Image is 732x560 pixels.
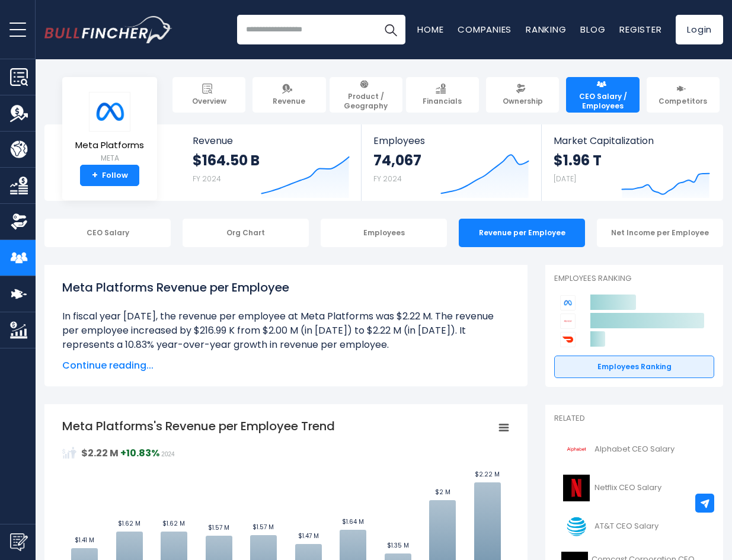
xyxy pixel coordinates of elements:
[554,472,714,504] a: Netflix CEO Salary
[92,170,98,181] strong: +
[335,92,397,110] span: Product / Geography
[161,451,174,457] span: 2024
[321,219,447,247] div: Employees
[81,446,119,460] strong: $2.22 M
[580,23,605,36] a: Blog
[75,153,144,164] small: META
[373,151,421,169] strong: 74,067
[387,541,409,550] text: $1.35 M
[423,97,462,106] span: Financials
[554,174,576,184] small: [DATE]
[373,135,529,146] span: Employees
[298,532,319,540] text: $1.47 M
[181,124,362,201] a: Revenue $164.50 B FY 2024
[554,510,714,543] a: AT&T CEO Salary
[162,519,185,528] text: $1.62 M
[554,433,714,466] a: Alphabet CEO Salary
[594,483,661,493] span: Netflix CEO Salary
[252,523,274,532] text: $1.57 M
[273,97,305,106] span: Revenue
[193,151,260,169] strong: $164.50 B
[417,23,443,36] a: Home
[62,279,510,296] h1: Meta Platforms Revenue per Employee
[526,23,566,36] a: Ranking
[62,309,510,352] li: In fiscal year [DATE], the revenue per employee at Meta Platforms was $2.22 M. The revenue per em...
[342,517,364,526] text: $1.64 M
[62,418,335,434] tspan: Meta Platforms's Revenue per Employee Trend
[44,219,171,247] div: CEO Salary
[503,97,543,106] span: Ownership
[172,77,245,113] a: Overview
[560,332,576,347] img: DoorDash competitors logo
[619,23,661,36] a: Register
[659,97,707,106] span: Competitors
[120,446,159,460] strong: +10.83%
[376,15,405,44] button: Search
[647,77,720,113] a: Competitors
[435,488,450,497] text: $2 M
[75,536,94,545] text: $1.41 M
[362,124,541,201] a: Employees 74,067 FY 2024
[10,213,28,231] img: Ownership
[566,77,639,113] a: CEO Salary / Employees
[330,77,402,113] a: Product / Geography
[75,91,145,165] a: Meta Platforms META
[62,359,510,373] span: Continue reading...
[459,219,585,247] div: Revenue per Employee
[486,77,559,113] a: Ownership
[44,16,172,43] a: Go to homepage
[676,15,723,44] a: Login
[80,165,139,186] a: +Follow
[208,523,229,532] text: $1.57 M
[193,174,221,184] small: FY 2024
[193,135,350,146] span: Revenue
[118,519,140,528] text: $1.62 M
[406,77,479,113] a: Financials
[561,475,591,501] img: NFLX logo
[44,16,172,43] img: Bullfincher logo
[594,521,659,532] span: AT&T CEO Salary
[62,446,76,460] img: RevenuePerEmployee.svg
[554,414,714,424] p: Related
[183,219,309,247] div: Org Chart
[75,140,144,151] span: Meta Platforms
[560,313,576,329] img: Alphabet competitors logo
[542,124,722,201] a: Market Capitalization $1.96 T [DATE]
[554,151,602,169] strong: $1.96 T
[554,135,710,146] span: Market Capitalization
[560,295,576,311] img: Meta Platforms competitors logo
[373,174,402,184] small: FY 2024
[554,356,714,378] a: Employees Ranking
[475,470,500,479] text: $2.22 M
[571,92,634,110] span: CEO Salary / Employees
[554,274,714,284] p: Employees Ranking
[597,219,723,247] div: Net Income per Employee
[561,436,591,463] img: GOOGL logo
[561,513,591,540] img: T logo
[192,97,226,106] span: Overview
[252,77,325,113] a: Revenue
[594,444,675,455] span: Alphabet CEO Salary
[458,23,512,36] a: Companies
